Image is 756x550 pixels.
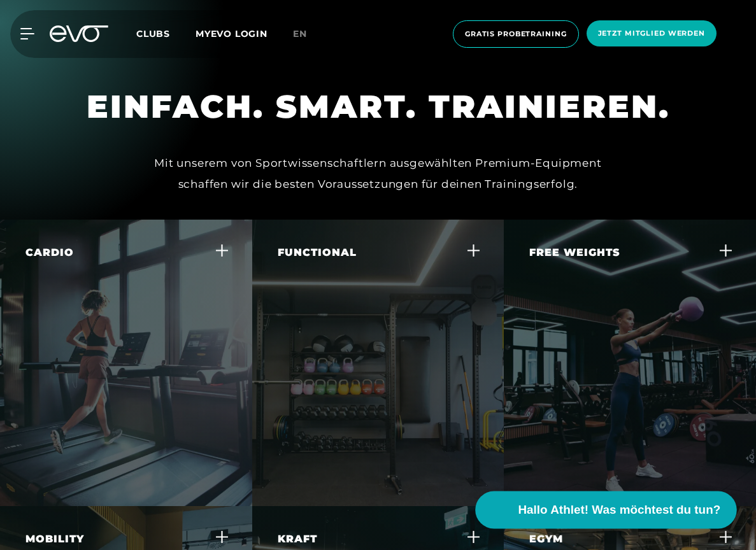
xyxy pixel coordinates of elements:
span: Jetzt Mitglied werden [598,28,705,39]
a: MYEVO LOGIN [196,28,267,39]
div: Cardio [25,245,74,260]
span: Hallo Athlet! Was möchtest du tun? [518,501,721,519]
span: Clubs [136,28,170,39]
a: Jetzt Mitglied werden [583,20,720,48]
a: Gratis Probetraining [449,20,583,48]
div: Mobility [25,532,84,547]
button: Hallo Athlet! Was möchtest du tun? [476,491,737,529]
div: Free Weights [529,245,620,260]
div: EINFACH. SMART. TRAINIEREN. [87,86,670,127]
a: en [293,27,322,41]
span: Gratis Probetraining [465,29,567,39]
div: Functional [278,245,357,260]
div: Egym [529,532,563,547]
span: en [293,28,307,39]
div: Mit unserem von Sportwissenschaftlern ausgewählten Premium-Equipment schaffen wir die besten Vora... [150,153,606,194]
a: Clubs [136,27,196,39]
div: Kraft [278,532,317,547]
